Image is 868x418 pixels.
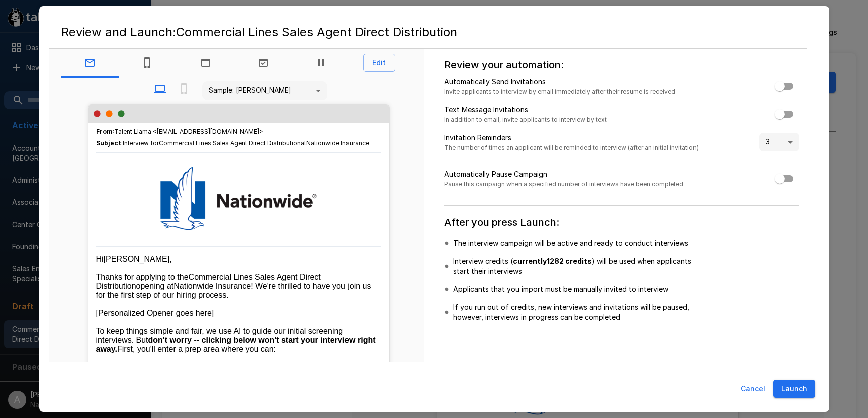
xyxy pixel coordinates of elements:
[444,105,607,115] p: Text Message Invitations
[96,163,381,234] img: Talent Llama
[773,380,815,398] button: Launch
[363,54,395,72] button: Edit
[117,345,276,353] span: First, you'll enter a prep area where you can:
[96,282,373,299] span: ! We're thrilled to have you join us for the first step of our hiring process.
[141,57,153,69] svg: Text
[444,179,683,189] span: Pause this campaign when a specified number of interviews have been completed
[84,57,96,69] svg: Email
[96,273,189,281] span: Thanks for applying to the
[444,214,799,230] h6: After you press Launch:
[257,57,269,69] svg: Complete
[306,139,369,147] span: Nationwide Insurance
[737,380,769,398] button: Cancel
[96,273,321,290] span: Commercial Lines Sales Agent Direct Distribution
[444,143,699,153] span: The number of times an applicant will be reminded to interview (after an initial invitation)
[123,139,159,147] span: Interview for
[173,282,251,290] span: Nationwide Insurance
[96,255,104,263] span: Hi
[96,139,121,147] b: Subject
[453,238,688,248] p: The interview campaign will be active and ready to conduct interviews
[453,284,668,294] p: Applicants that you import must be manually invited to interview
[513,257,592,265] b: currently 1282 credits
[453,256,695,276] p: Interview credits ( ) will be used when applicants start their interviews
[200,57,212,69] svg: Welcome
[315,57,327,69] svg: Paused
[444,115,607,125] span: In addition to email, invite applicants to interview by text
[96,309,214,317] span: [Personalized Opener goes here]
[96,128,113,135] b: From
[301,139,306,147] span: at
[96,127,263,137] span: : Talent Llama <[EMAIL_ADDRESS][DOMAIN_NAME]>
[136,282,174,290] span: opening at
[444,169,683,179] p: Automatically Pause Campaign
[104,255,170,263] span: [PERSON_NAME]
[453,302,695,322] p: If you run out of credits, new interviews and invitations will be paused, however, interviews in ...
[96,327,345,344] span: To keep things simple and fair, we use AI to guide our initial screening interviews. But
[96,336,378,353] strong: don't worry -- clicking below won't start your interview right away.
[159,139,301,147] span: Commercial Lines Sales Agent Direct Distribution
[444,77,675,87] p: Automatically Send Invitations
[444,87,675,97] span: Invite applicants to interview by email immediately after their resume is received
[49,16,819,48] h2: Review and Launch: Commercial Lines Sales Agent Direct Distribution
[202,81,327,100] div: Sample: [PERSON_NAME]
[169,255,171,263] span: ,
[444,57,799,73] h6: Review your automation:
[759,133,799,152] div: 3
[96,138,369,148] span: :
[444,133,699,143] p: Invitation Reminders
